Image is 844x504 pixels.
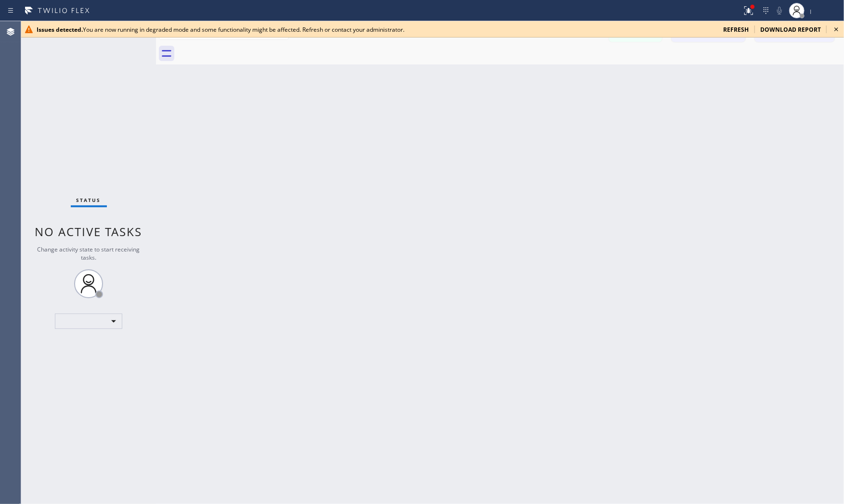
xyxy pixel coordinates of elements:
button: Mute [773,4,786,17]
div: You are now running in degraded mode and some functionality might be affected. Refresh or contact... [37,25,715,34]
span: No active tasks [35,224,143,239]
span: refresh [723,25,749,34]
span: Change activity state to start receiving tasks. [38,245,140,262]
b: Issues detected. [37,25,83,34]
div: ​ [55,314,122,329]
span: | [809,8,812,14]
span: Status [77,197,101,203]
span: download report [760,25,821,34]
